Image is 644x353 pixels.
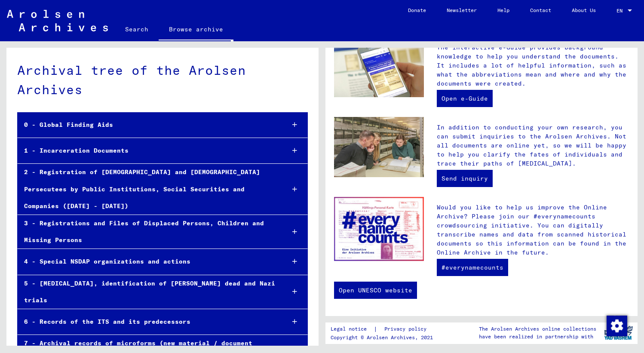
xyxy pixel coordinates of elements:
img: Change consent [607,316,627,336]
p: have been realized in partnership with [479,333,596,341]
img: eguide.jpg [334,37,424,97]
a: Privacy policy [377,325,437,334]
p: The interactive e-Guide provides background knowledge to help you understand the documents. It in... [437,43,629,88]
p: In addition to conducting your own research, you can submit inquiries to the Arolsen Archives. No... [437,123,629,168]
div: 5 - [MEDICAL_DATA], identification of [PERSON_NAME] dead and Nazi trials [18,275,278,309]
p: Would you like to help us improve the Online Archive? Please join our #everynamecounts crowdsourc... [437,203,629,257]
div: | [331,325,437,334]
div: 4 - Special NSDAP organizations and actions [18,253,278,270]
p: Copyright © Arolsen Archives, 2021 [331,334,437,341]
a: Open e-Guide [437,90,493,107]
div: 1 - Incarceration Documents [18,142,278,159]
div: 3 - Registrations and Files of Displaced Persons, Children and Missing Persons [18,215,278,249]
div: 2 - Registration of [DEMOGRAPHIC_DATA] and [DEMOGRAPHIC_DATA] Persecutees by Public Institutions,... [18,164,278,215]
a: Send inquiry [437,170,493,187]
mat-select-trigger: EN [616,7,623,14]
img: Arolsen_neg.svg [7,10,108,31]
div: 6 - Records of the ITS and its predecessors [18,313,278,330]
img: yv_logo.png [602,322,635,344]
div: Archival tree of the Arolsen Archives [17,61,308,99]
img: enc.jpg [334,197,424,261]
div: Change consent [606,315,627,336]
img: inquiries.jpg [334,117,424,177]
div: 0 - Global Finding Aids [18,117,278,133]
p: The Arolsen Archives online collections [479,325,596,333]
a: Search [115,19,159,40]
a: Open UNESCO website [334,282,417,299]
a: Browse archive [159,19,233,41]
a: Legal notice [331,325,374,334]
a: #everynamecounts [437,259,508,276]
